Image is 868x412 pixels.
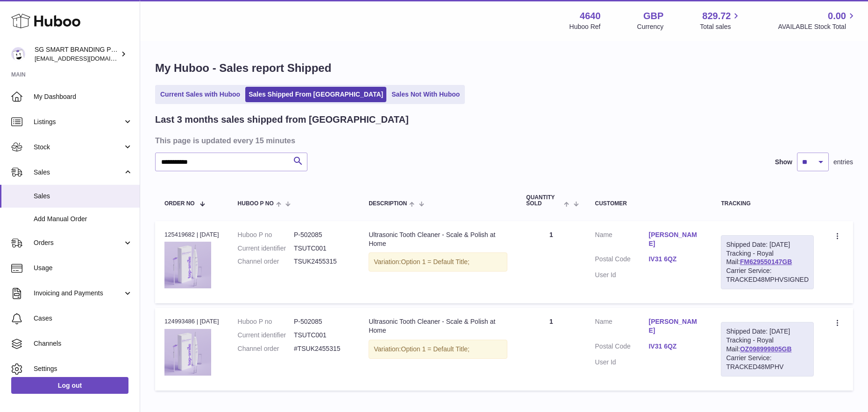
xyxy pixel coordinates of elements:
[388,87,463,102] a: Sales Not With Huboo
[369,230,507,248] div: Ultrasonic Tooth Cleaner - Scale & Polish at Home
[34,192,133,201] span: Sales
[164,230,219,239] div: 125419682 | [DATE]
[702,10,731,22] span: 829.72
[294,344,350,353] dd: #TSUK2455315
[35,55,137,62] span: [EMAIL_ADDRESS][DOMAIN_NAME]
[595,271,649,279] dt: User Id
[595,342,649,353] dt: Postal Code
[517,221,585,303] td: 1
[34,314,133,323] span: Cases
[833,158,853,167] span: entries
[155,61,853,76] h1: My Huboo - Sales report Shipped
[726,354,809,371] div: Carrier Service: TRACKED48MPHV
[164,329,211,376] img: plaqueremoverforteethbestselleruk5.png
[34,168,123,177] span: Sales
[595,317,649,337] dt: Name
[294,317,350,326] dd: P-502085
[595,358,649,367] dt: User Id
[238,201,274,207] span: Huboo P no
[34,264,133,272] span: Usage
[700,22,741,31] span: Total sales
[721,201,814,207] div: Tracking
[401,345,470,353] span: Option 1 = Default Title;
[164,201,195,207] span: Order No
[648,342,702,351] a: IV31 6QZ
[595,230,649,251] dt: Name
[648,255,702,264] a: IV31 6QZ
[294,244,350,253] dd: TSUTC001
[34,289,123,298] span: Invoicing and Payments
[238,230,294,239] dt: Huboo P no
[155,135,851,146] h3: This page is updated every 15 minutes
[721,322,814,376] div: Tracking - Royal Mail:
[155,113,409,126] h2: Last 3 months sales shipped from [GEOGRAPHIC_DATA]
[595,255,649,266] dt: Postal Code
[34,339,133,348] span: Channels
[778,10,857,31] a: 0.00 AVAILABLE Stock Total
[740,345,792,353] a: OZ098999805GB
[34,92,133,101] span: My Dashboard
[700,10,741,31] a: 829.72 Total sales
[648,317,702,335] a: [PERSON_NAME]
[517,308,585,390] td: 1
[238,331,294,340] dt: Current identifier
[648,230,702,248] a: [PERSON_NAME]
[35,45,119,63] div: SG SMART BRANDING PTE. LTD.
[294,230,350,239] dd: P-502085
[34,143,123,152] span: Stock
[401,258,470,265] span: Option 1 = Default Title;
[721,235,814,289] div: Tracking - Royal Mail:
[238,257,294,266] dt: Channel order
[828,10,846,22] span: 0.00
[164,242,211,288] img: plaqueremoverforteethbestselleruk5.png
[238,317,294,326] dt: Huboo P no
[34,215,133,223] span: Add Manual Order
[775,158,792,167] label: Show
[637,22,664,31] div: Currency
[238,344,294,353] dt: Channel order
[740,258,792,265] a: FM629550147GB
[526,195,562,207] span: Quantity Sold
[11,377,128,394] a: Log out
[369,252,507,272] div: Variation:
[595,201,703,207] div: Customer
[643,10,663,22] strong: GBP
[369,317,507,335] div: Ultrasonic Tooth Cleaner - Scale & Polish at Home
[34,364,133,373] span: Settings
[369,201,407,207] span: Description
[294,331,350,340] dd: TSUTC001
[11,47,25,61] img: uktopsmileshipping@gmail.com
[369,340,507,359] div: Variation:
[726,240,809,249] div: Shipped Date: [DATE]
[157,87,243,102] a: Current Sales with Huboo
[238,244,294,253] dt: Current identifier
[164,317,219,326] div: 124993486 | [DATE]
[34,238,123,247] span: Orders
[726,266,809,284] div: Carrier Service: TRACKED48MPHVSIGNED
[778,22,857,31] span: AVAILABLE Stock Total
[580,10,601,22] strong: 4640
[726,327,809,336] div: Shipped Date: [DATE]
[34,118,123,126] span: Listings
[569,22,601,31] div: Huboo Ref
[294,257,350,266] dd: TSUK2455315
[245,87,386,102] a: Sales Shipped From [GEOGRAPHIC_DATA]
